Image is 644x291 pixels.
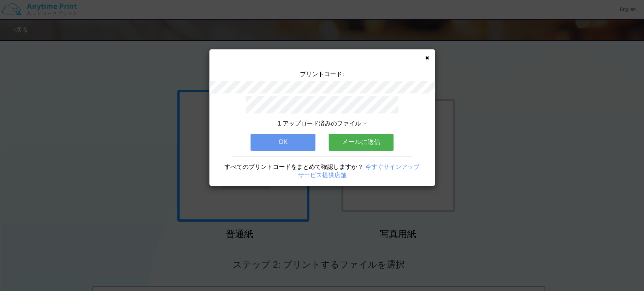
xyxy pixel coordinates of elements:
[251,134,315,150] button: OK
[298,172,346,178] a: サービス提供店舗
[329,134,393,150] button: メールに送信
[365,164,420,170] a: 今すぐサインアップ
[278,120,361,127] span: 1 アップロード済みのファイル
[224,164,363,170] span: すべてのプリントコードをまとめて確認しますか？
[300,71,344,77] span: プリントコード:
